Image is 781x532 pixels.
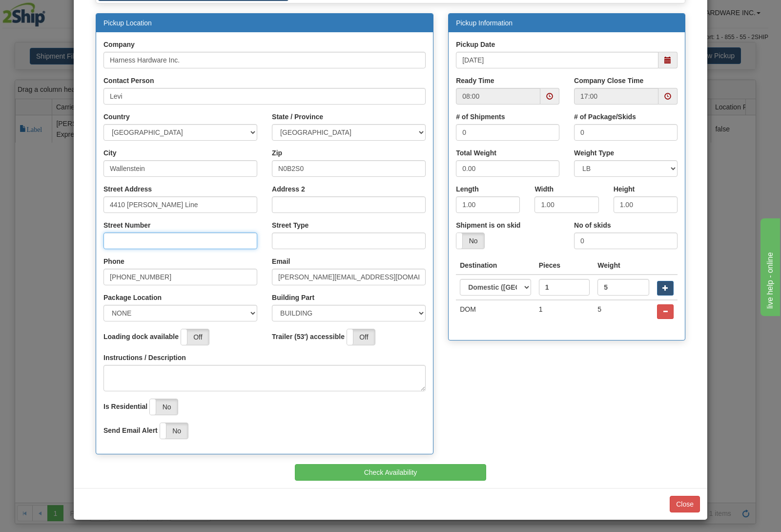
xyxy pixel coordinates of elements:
[456,40,495,49] label: Pickup Date
[103,353,186,362] label: Instructions / Description
[535,256,594,275] th: Pieces
[103,19,152,27] a: Pickup Location
[103,184,152,194] label: Street Address
[535,300,594,323] td: 1
[272,256,290,266] label: Email
[670,496,700,512] button: Close
[103,332,179,341] label: Loading dock available
[272,112,323,122] label: State / Province
[272,293,314,302] label: Building Part
[759,216,780,316] iframe: chat widget
[103,112,130,122] label: Country
[103,220,150,230] label: Street Number
[574,112,636,122] label: # of Package/Skids
[181,329,209,345] label: Off
[272,148,282,158] label: Zip
[456,220,520,230] label: Shipment is on skid
[456,184,479,194] label: Length
[7,6,90,18] div: live help - online
[594,256,653,275] th: Weight
[574,220,611,230] label: No of skids
[456,148,496,158] label: Total Weight
[534,184,554,194] label: Width
[456,19,513,27] a: Pickup Information
[574,76,643,85] label: Company Close Time
[103,148,116,158] label: City
[594,300,653,323] td: 5
[614,184,635,194] label: Height
[272,220,308,230] label: Street Type
[103,256,124,266] label: Phone
[272,332,345,341] label: Trailer (53') accessible
[456,112,505,122] label: # of Shipments
[150,399,178,415] label: No
[103,40,135,49] label: Company
[456,256,535,275] th: Destination
[456,233,484,249] label: No
[103,293,162,302] label: Package Location
[103,402,147,411] label: Is Residential
[103,76,154,85] label: Contact Person
[103,426,158,435] label: Send Email Alert
[456,300,535,323] td: DOM
[456,76,494,85] label: Ready Time
[347,329,375,345] label: Off
[160,423,188,439] label: No
[574,148,614,158] label: Weight Type
[272,184,305,194] label: Address 2
[295,464,487,481] button: Check Availability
